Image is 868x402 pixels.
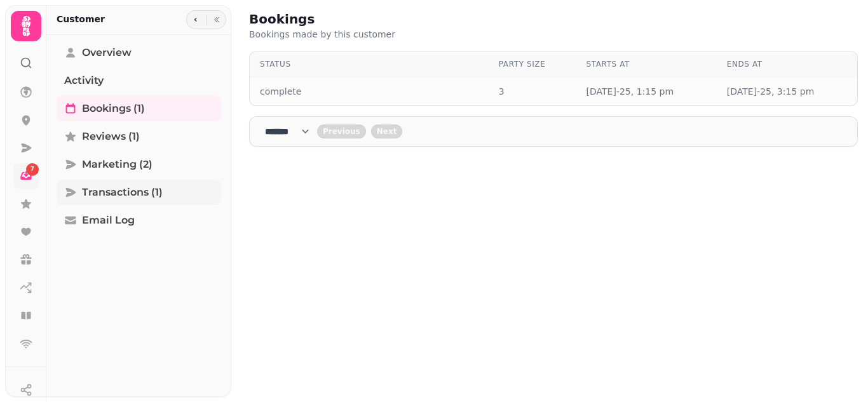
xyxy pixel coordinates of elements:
[57,13,105,25] h2: Customer
[499,85,566,98] div: 3
[82,45,132,60] span: Overview
[13,163,39,189] a: 7
[82,213,135,228] span: Email Log
[727,85,847,98] div: [DATE]-25, 3:15 pm
[499,59,566,69] div: Party size
[249,10,493,28] h2: Bookings
[64,73,104,88] span: Activity
[249,116,858,147] nav: Pagination
[323,128,360,135] span: Previous
[82,101,145,116] span: Bookings (1)
[371,124,403,138] button: next
[260,59,478,69] div: Status
[82,129,140,144] span: Reviews (1)
[31,165,34,174] span: 7
[82,185,163,200] span: Transactions (1)
[377,128,397,135] span: Next
[57,96,221,121] a: Bookings (1)
[317,124,366,138] button: back
[587,59,707,69] div: Starts at
[587,85,707,98] div: [DATE]-25, 1:15 pm
[57,68,221,93] a: Activity
[249,28,574,41] p: Bookings made by this customer
[57,124,221,149] a: Reviews (1)
[727,59,847,69] div: Ends at
[57,208,221,233] a: Email Log
[57,152,221,177] a: Marketing (2)
[57,40,221,65] a: Overview
[82,157,153,172] span: Marketing (2)
[57,180,221,205] a: Transactions (1)
[260,85,478,98] div: complete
